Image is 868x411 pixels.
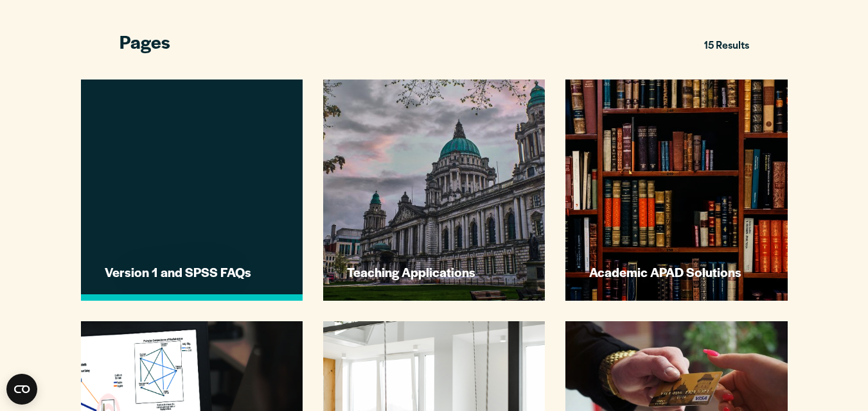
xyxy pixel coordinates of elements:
[589,264,766,280] h3: Academic APAD Solutions
[565,80,787,301] a: Academic APAD Solutions
[347,264,524,280] h3: Teaching Applications
[81,80,303,301] a: Version 1 and SPSS FAQs
[704,35,749,59] span: 15 Results
[120,29,170,54] span: Pages
[323,80,545,301] a: Teaching Applications
[105,264,282,280] h3: Version 1 and SPSS FAQs
[6,374,37,405] button: Open CMP widget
